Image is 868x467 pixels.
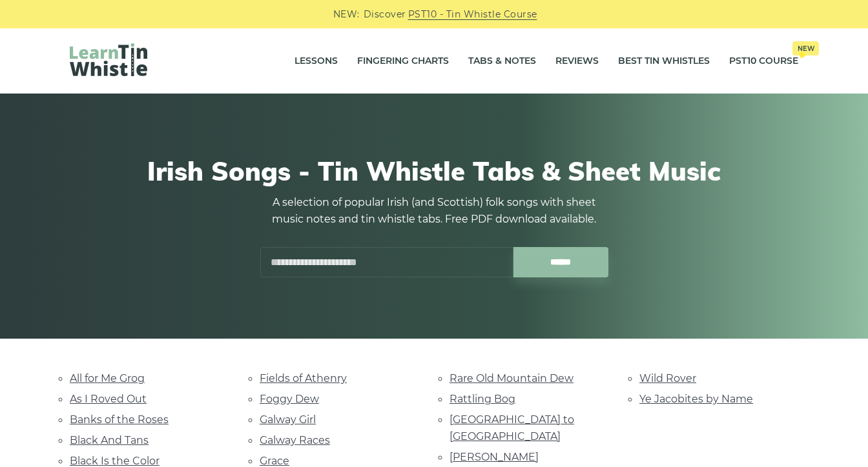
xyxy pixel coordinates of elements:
[70,455,160,467] a: Black Is the Color
[618,45,710,77] a: Best Tin Whistles
[792,41,819,55] span: New
[468,45,536,77] a: Tabs & Notes
[449,413,574,442] a: [GEOGRAPHIC_DATA] to [GEOGRAPHIC_DATA]
[260,434,330,446] a: Galway Races
[70,434,149,446] a: Black And Tans
[70,413,169,426] a: Banks of the Roses
[449,451,539,463] a: [PERSON_NAME]
[260,372,347,384] a: Fields of Athenry
[357,45,449,77] a: Fingering Charts
[70,43,147,76] img: LearnTinWhistle.com
[449,372,573,384] a: Rare Old Mountain Dew
[70,372,145,384] a: All for Me Grog
[729,45,798,77] a: PST10 CourseNew
[555,45,599,77] a: Reviews
[294,45,338,77] a: Lessons
[260,194,608,228] p: A selection of popular Irish (and Scottish) folk songs with sheet music notes and tin whistle tab...
[449,393,515,405] a: Rattling Bog
[260,393,319,405] a: Foggy Dew
[70,155,798,186] h1: Irish Songs - Tin Whistle Tabs & Sheet Music
[260,455,289,467] a: Grace
[639,372,696,384] a: Wild Rover
[639,393,753,405] a: Ye Jacobites by Name
[70,393,147,405] a: As I Roved Out
[260,413,316,426] a: Galway Girl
